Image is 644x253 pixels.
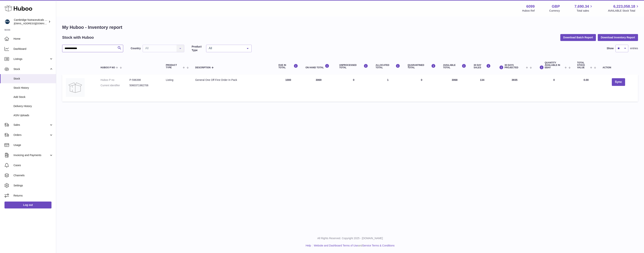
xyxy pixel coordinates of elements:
span: AVAILABLE Stock Total [608,9,640,13]
div: QUARANTINED Total [408,64,436,69]
td: 3935 [494,74,535,102]
a: Service Terms & Conditions [362,244,395,247]
span: Orders [13,133,49,137]
div: Huboo Ref [522,9,535,13]
div: UNPROCESSED Total [339,64,368,69]
td: 1000 [275,74,302,102]
button: Download Inventory Report [598,34,638,41]
span: Huboo P no [101,66,115,69]
span: Stock [13,77,53,80]
li: and [312,244,394,247]
div: 30 DAY SALES [474,64,491,69]
a: Website and Dashboard Terms of Use [314,244,358,247]
span: entries [630,47,638,50]
span: 7,690.34 [575,4,589,9]
span: Sales [13,123,49,127]
span: Total sales [577,9,593,13]
span: Quantity Available in eBay [545,62,564,69]
span: Dashboard [13,47,53,51]
span: 0.00 [584,78,589,81]
span: Cases [13,164,53,167]
div: Cambridge Nutraceuticals Ltd [14,18,48,25]
strong: GBP [552,4,560,9]
span: 6,223,058.18 [613,4,635,9]
span: ASN Uploads [13,114,53,117]
div: DUE IN TOTAL [278,64,298,69]
span: Delivery History [13,104,53,108]
span: Returns [13,194,53,197]
label: Show [607,47,614,50]
span: Invoicing and Payments [13,153,49,157]
dt: Current identifier [101,84,129,87]
span: Listings [13,57,49,61]
label: Product Type [192,45,204,52]
span: Settings [13,184,53,187]
label: Country [131,47,141,50]
div: AVAILABLE Total [443,64,466,69]
h1: My Huboo - Inventory report [62,24,638,30]
dt: Huboo P no [101,78,129,82]
td: 3068 [439,74,470,102]
div: Action [603,66,634,69]
span: Product Type [166,64,182,69]
span: Stock History [13,86,53,90]
dd: 5060371982706 [129,84,158,87]
td: 3069 [302,74,335,102]
div: Currency [549,9,560,13]
span: Channels [13,174,53,177]
a: Log out [4,202,51,208]
a: 6,223,058.18 AVAILABLE Stock Total [608,4,640,13]
span: 30 DAYS PROJECTED [505,64,525,69]
button: Download Batch Report [560,34,596,41]
dd: P-596398 [129,78,158,82]
div: ALLOCATED Total [376,64,400,69]
span: Stock [13,67,49,71]
img: huboo@camnutra.com [4,19,10,25]
td: 0 [535,74,573,102]
h2: Stock with Huboo [62,35,94,40]
td: 1 [372,74,404,102]
span: 0 [421,78,422,81]
a: 7,690.34 Total sales [575,4,593,13]
td: 134 [470,74,494,102]
span: [EMAIL_ADDRESS][DOMAIN_NAME] [14,22,55,25]
span: Home [13,37,53,41]
div: ON HAND Total [306,64,332,69]
span: Total stock value [577,62,589,69]
td: 0 [335,74,372,102]
span: Usage [13,143,53,147]
strong: 6099 [526,4,535,9]
img: product image [66,78,85,97]
button: Sync [612,78,625,86]
div: General One Off First Order In Pack [195,78,271,82]
span: All [208,46,244,50]
p: All Rights Reserved. Copyright 2025 - [DOMAIN_NAME] [59,237,641,240]
span: Description [195,66,211,69]
span: listing [166,78,173,81]
a: Help [306,244,311,247]
span: Add Stock [13,95,53,99]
